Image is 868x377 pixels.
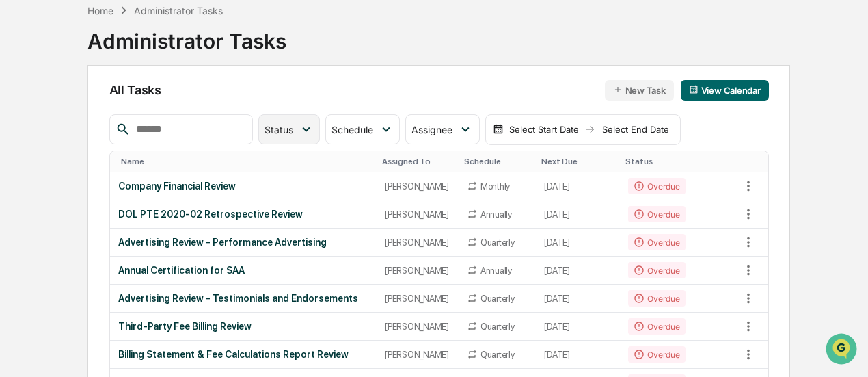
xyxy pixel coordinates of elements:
[506,124,582,135] div: Select Start Date
[480,209,512,220] div: Annually
[232,108,249,125] button: Start new chat
[118,293,369,304] div: Advertising Review - Testimonials and Endorsements
[464,157,530,166] div: Toggle SortBy
[741,157,768,166] div: Toggle SortBy
[385,265,450,276] div: [PERSON_NAME]
[113,172,169,185] span: Attestations
[681,80,769,101] button: View Calendar
[598,124,673,135] div: Select End Date
[628,346,685,363] div: Overdue
[493,124,504,135] img: calendar
[14,28,249,50] p: How can we help?
[411,124,452,135] span: Assignee
[536,229,620,257] td: [DATE]
[480,181,510,192] div: Monthly
[46,118,173,129] div: We're available if you need us!
[536,200,620,229] td: [DATE]
[118,181,369,192] div: Company Financial Review
[118,237,369,248] div: Advertising Review - Performance Advertising
[628,290,685,307] div: Overdue
[536,172,620,200] td: [DATE]
[536,257,620,285] td: [DATE]
[628,178,685,194] div: Overdue
[536,341,620,369] td: [DATE]
[109,83,161,97] span: All Tasks
[118,209,369,220] div: DOL PTE 2020-02 Retrospective Review
[628,234,685,250] div: Overdue
[14,104,38,129] img: 1746055101610-c473b297-6a78-478c-a979-82029cc54cd1
[385,294,450,304] div: [PERSON_NAME]
[14,173,25,184] div: 🖐️
[331,124,373,135] span: Schedule
[118,321,369,332] div: Third-Party Fee Billing Review
[536,285,620,313] td: [DATE]
[628,206,685,222] div: Overdue
[480,265,512,276] div: Annually
[118,349,369,360] div: Billing Statement & Fee Calculations Report Review
[385,350,450,360] div: [PERSON_NAME]
[118,265,369,276] div: Annual Certification for SAA
[689,85,699,94] img: calendar
[27,198,86,211] span: Data Lookup
[536,313,620,341] td: [DATE]
[628,262,685,278] div: Overdue
[385,322,450,332] div: [PERSON_NAME]
[480,294,515,304] div: Quarterly
[480,322,515,332] div: Quarterly
[99,173,110,184] div: 🗄️
[628,318,685,335] div: Overdue
[385,237,450,248] div: [PERSON_NAME]
[121,157,372,166] div: Toggle SortBy
[385,209,450,220] div: [PERSON_NAME]
[87,5,113,16] div: Home
[584,124,595,135] img: arrow right
[136,231,165,242] span: Pylon
[824,332,861,369] iframe: Open customer support
[385,181,450,192] div: [PERSON_NAME]
[8,166,94,191] a: 🖐️Preclearance
[96,231,165,242] a: Powered byPylon
[134,5,223,16] div: Administrator Tasks
[265,124,293,135] span: Status
[541,157,614,166] div: Toggle SortBy
[46,104,224,118] div: Start new chat
[94,166,175,191] a: 🗄️Attestations
[87,18,286,53] div: Administrator Tasks
[625,157,735,166] div: Toggle SortBy
[8,192,92,217] a: 🔎Data Lookup
[605,80,674,101] button: New Task
[480,350,515,360] div: Quarterly
[27,172,88,185] span: Preclearance
[14,199,25,210] div: 🔎
[382,157,453,166] div: Toggle SortBy
[480,237,515,248] div: Quarterly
